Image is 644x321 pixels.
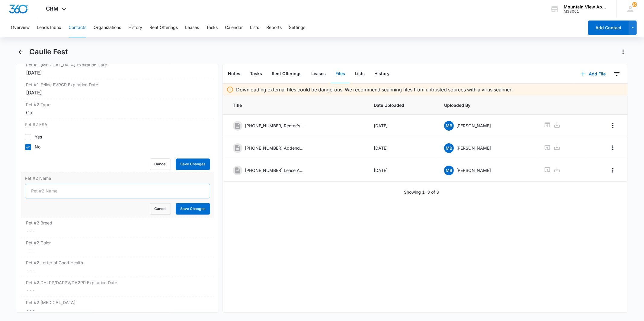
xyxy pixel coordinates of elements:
button: Calendar [225,18,243,37]
p: [PERSON_NAME] [456,167,491,173]
button: Rent Offerings [149,18,178,37]
label: Pet #2 Letter of Good Health [26,260,209,266]
div: Pet #2 DHLPP/DAPPV/DA2PP Expiration Date--- [21,277,213,297]
div: Pet #2 TypeCat [21,99,213,119]
td: [DATE] [367,137,437,159]
button: Save Changes [176,159,210,170]
button: Lists [350,65,370,83]
p: [PHONE_NUMBER] Lease Agreement 2025..pdf [245,167,305,173]
button: Leads Inbox [37,18,61,37]
div: [DATE] [26,69,209,77]
label: Pet #1 Feline FVRCP Expiration Date [26,82,209,88]
span: Title [233,102,359,108]
button: Tasks [206,18,218,37]
button: Leases [185,18,199,37]
dd: --- [26,267,209,275]
div: Pet #2 [MEDICAL_DATA]--- [21,297,213,317]
button: Contacts [69,18,86,37]
button: Actions [618,47,628,57]
div: [DATE] [26,89,209,97]
td: [DATE] [367,159,437,182]
button: Filters [612,69,622,79]
button: Reports [266,18,282,37]
button: History [370,65,394,83]
input: Pet #2 Name [25,184,210,199]
td: [DATE] [367,115,437,137]
button: History [128,18,142,37]
span: Uploaded By [444,102,529,108]
label: Pet #2 [MEDICAL_DATA] [26,300,209,306]
dd: --- [26,247,209,255]
button: Cancel [150,159,171,170]
button: Notes [223,65,245,83]
button: Lists [250,18,259,37]
button: Leases [306,65,331,83]
h1: Caulie Fest [29,47,68,56]
label: Pet #2 DHLPP/DAPPV/DA2PP Expiration Date [26,280,209,286]
button: Settings [289,18,305,37]
div: Pet #1 Feline FVRCP Expiration Date[DATE] [21,79,213,99]
div: Cat [26,109,209,116]
p: [PHONE_NUMBER] Addendums 2025.pdf [245,145,305,151]
button: Overflow Menu [608,165,618,175]
div: No [35,144,40,150]
div: Pet #1 [MEDICAL_DATA] Expiration Date[DATE] [21,59,213,79]
p: [PERSON_NAME] [456,122,491,129]
dd: --- [26,227,209,235]
button: Back [16,47,25,57]
div: account name [564,5,608,9]
p: Downloading external files could be dangerous. We recommend scanning files from untrusted sources... [236,86,513,93]
span: MB [444,166,454,175]
label: Pet #2 Name [25,175,210,182]
label: Pet #2 ESA [25,122,210,128]
button: Tasks [245,65,267,83]
p: [PHONE_NUMBER] Renter's Insurance 2025.pdf [245,122,305,129]
div: Pet #2 Color--- [21,237,213,257]
span: MB [444,121,454,131]
span: Date Uploaded [374,102,430,108]
button: Add Contact [588,21,629,35]
div: Pet #2 Breed--- [21,218,213,237]
div: account id [564,9,608,14]
span: 107 [632,2,637,7]
button: Cancel [150,203,171,215]
button: Save Changes [176,203,210,215]
button: Overflow Menu [608,121,618,130]
div: notifications count [632,2,637,7]
button: Files [331,65,350,83]
label: Pet #2 Type [26,102,209,108]
button: Add File [575,67,612,81]
label: Pet #2 Breed [26,220,209,226]
p: Showing 1-3 of 3 [404,189,439,195]
button: Overflow Menu [608,143,618,153]
p: [PERSON_NAME] [456,145,491,151]
span: MB [444,143,454,153]
label: Pet #1 [MEDICAL_DATA] Expiration Date [26,62,209,68]
dd: --- [26,287,209,294]
label: Pet #2 Color [26,240,209,246]
button: Overview [11,18,30,37]
div: Pet #2 Letter of Good Health--- [21,257,213,277]
dd: --- [26,307,209,314]
div: Yes [35,134,42,140]
button: Rent Offerings [267,65,306,83]
button: Organizations [94,18,121,37]
span: CRM [46,5,59,12]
